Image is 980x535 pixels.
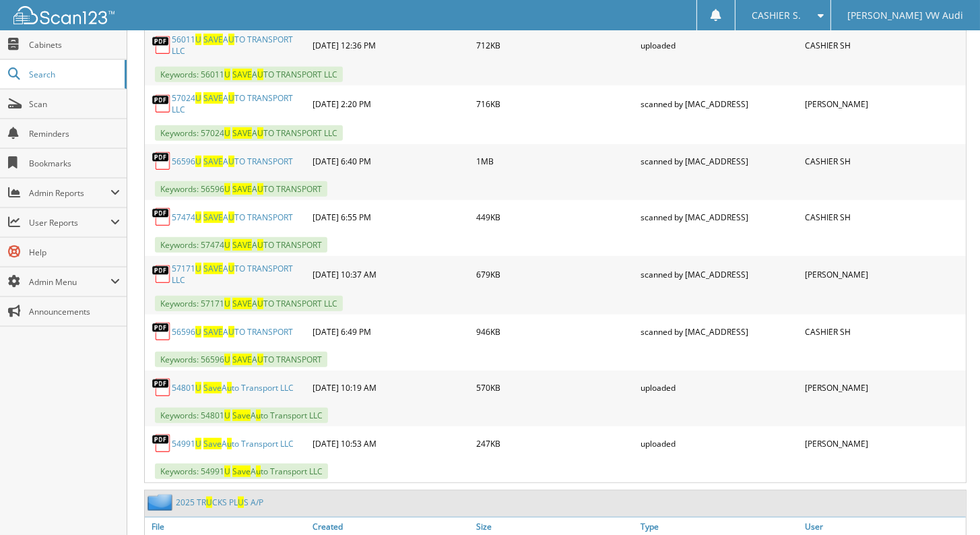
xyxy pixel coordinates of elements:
[473,430,638,457] div: 247KB
[29,69,118,80] span: Search
[203,156,223,167] span: SAVE
[802,318,966,345] div: CASHIER SH
[195,92,201,104] span: U
[203,34,223,45] span: SAVE
[155,125,343,141] span: Keywords: 57024 A TO TRANSPORT LLC
[195,156,201,167] span: U
[637,30,802,60] div: uploaded
[152,207,172,227] img: PDF.png
[473,30,638,60] div: 712KB
[309,89,473,119] div: [DATE] 2:20 PM
[152,94,172,114] img: PDF.png
[155,296,343,311] span: Keywords: 57171 A TO TRANSPORT LLC
[29,247,120,258] span: Help
[29,187,110,199] span: Admin Reports
[637,148,802,175] div: scanned by [MAC_ADDRESS]
[152,321,172,342] img: PDF.png
[29,39,120,51] span: Cabinets
[309,148,473,175] div: [DATE] 6:40 PM
[256,410,261,421] span: u
[232,127,252,139] span: SAVE
[172,92,306,115] a: 57024U SAVEAUTO TRANSPORT LLC
[172,263,306,286] a: 57171U SAVEAUTO TRANSPORT LLC
[195,382,201,394] span: U
[309,374,473,401] div: [DATE] 10:19 AM
[802,259,966,289] div: [PERSON_NAME]
[232,354,252,365] span: SAVE
[203,92,223,104] span: SAVE
[155,181,327,197] span: Keywords: 56596 A TO TRANSPORT
[802,430,966,457] div: [PERSON_NAME]
[195,438,201,449] span: U
[203,438,222,449] span: Save
[228,212,234,223] span: U
[257,239,263,251] span: U
[172,438,294,449] a: 54991U SaveAuto Transport LLC
[257,183,263,195] span: U
[257,69,263,80] span: U
[637,89,802,119] div: scanned by [MAC_ADDRESS]
[232,69,252,80] span: SAVE
[257,298,263,309] span: U
[232,239,252,251] span: SAVE
[203,326,223,338] span: SAVE
[802,203,966,230] div: CASHIER SH
[802,30,966,60] div: CASHIER SH
[637,203,802,230] div: scanned by [MAC_ADDRESS]
[29,217,110,228] span: User Reports
[203,382,222,394] span: Save
[152,151,172,171] img: PDF.png
[29,128,120,139] span: Reminders
[637,318,802,345] div: scanned by [MAC_ADDRESS]
[172,326,293,338] a: 56596U SAVEAUTO TRANSPORT
[29,276,110,288] span: Admin Menu
[224,239,230,251] span: U
[309,30,473,60] div: [DATE] 12:36 PM
[228,326,234,338] span: U
[155,237,327,253] span: Keywords: 57474 A TO TRANSPORT
[228,263,234,274] span: U
[224,466,230,477] span: U
[256,466,261,477] span: u
[228,92,234,104] span: U
[195,212,201,223] span: U
[309,259,473,289] div: [DATE] 10:37 AM
[802,374,966,401] div: [PERSON_NAME]
[224,69,230,80] span: U
[232,466,251,477] span: Save
[309,318,473,345] div: [DATE] 6:49 PM
[228,156,234,167] span: U
[227,438,232,449] span: u
[238,497,244,508] span: U
[172,34,306,57] a: 56011U SAVEAUTO TRANSPORT LLC
[152,433,172,453] img: PDF.png
[203,263,223,274] span: SAVE
[257,127,263,139] span: U
[224,127,230,139] span: U
[29,306,120,317] span: Announcements
[637,374,802,401] div: uploaded
[473,374,638,401] div: 570KB
[203,212,223,223] span: SAVE
[152,35,172,55] img: PDF.png
[206,497,212,508] span: U
[257,354,263,365] span: U
[232,298,252,309] span: SAVE
[637,259,802,289] div: scanned by [MAC_ADDRESS]
[195,263,201,274] span: U
[224,354,230,365] span: U
[172,382,294,394] a: 54801U SaveAuto Transport LLC
[473,318,638,345] div: 946KB
[155,408,328,423] span: Keywords: 54801 A to Transport LLC
[473,259,638,289] div: 679KB
[152,377,172,398] img: PDF.png
[224,298,230,309] span: U
[176,497,263,508] a: 2025 TRUCKS PLUS A/P
[227,382,232,394] span: u
[913,470,980,535] iframe: Chat Widget
[195,326,201,338] span: U
[232,410,251,421] span: Save
[172,212,293,223] a: 57474U SAVEAUTO TRANSPORT
[155,352,327,367] span: Keywords: 56596 A TO TRANSPORT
